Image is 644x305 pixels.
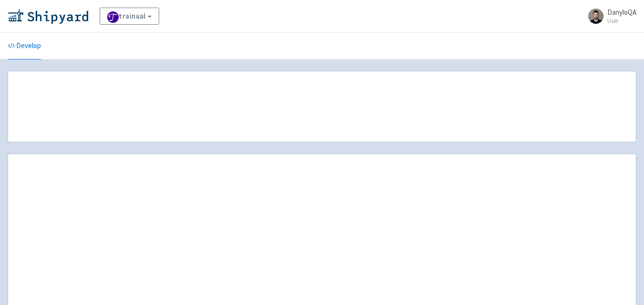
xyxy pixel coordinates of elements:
a: trainual [100,8,159,25]
span: DanyloQA [607,8,636,17]
img: Shipyard logo [8,9,88,24]
small: User [607,18,636,24]
a: DanyloQA User [583,9,636,24]
a: Develop [8,33,41,59]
